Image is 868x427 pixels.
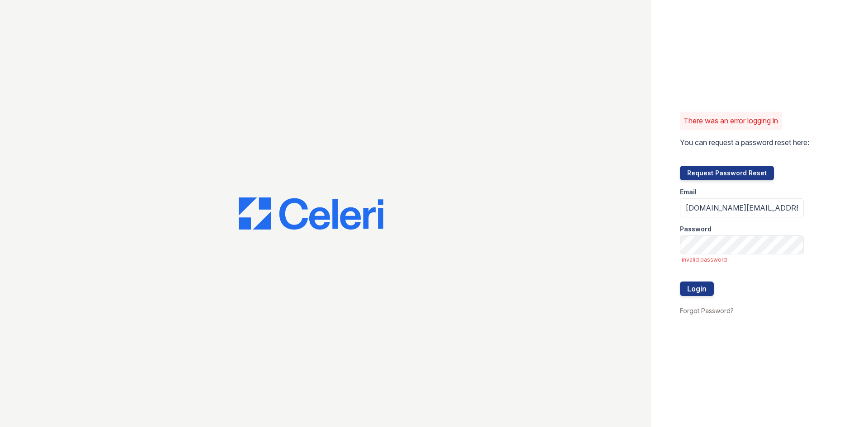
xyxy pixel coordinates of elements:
[680,225,712,234] label: Password
[684,115,778,126] p: There was an error logging in
[682,256,804,263] span: invalid password
[680,166,774,180] button: Request Password Reset
[239,197,383,230] img: CE_Logo_Blue-a8612792a0a2168367f1c8372b55b34899dd931a85d93a1a3d3e32e68fde9ad4.png
[680,307,734,314] a: Forgot Password?
[680,188,697,197] label: Email
[680,137,809,148] p: You can request a password reset here:
[680,282,714,296] button: Login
